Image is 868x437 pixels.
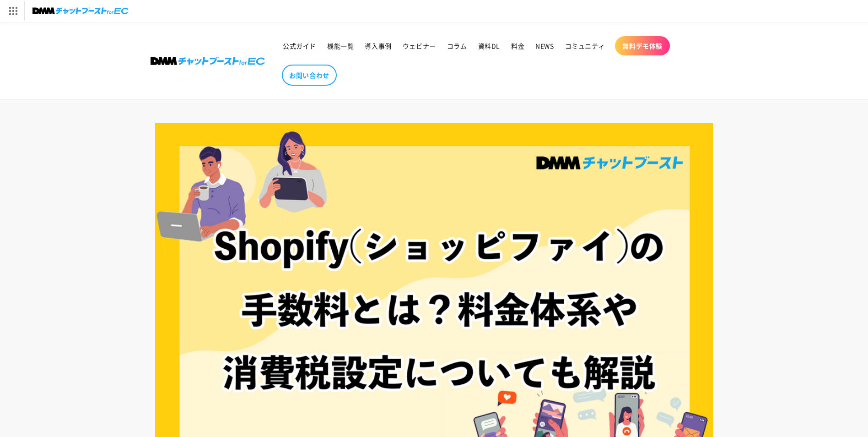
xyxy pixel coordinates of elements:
[403,42,436,50] span: ウェビナー
[442,36,473,55] a: コラム
[478,42,500,50] span: 資料DL
[322,36,359,55] a: 機能一覧
[473,36,506,55] a: 資料DL
[32,5,129,17] img: チャットブーストforEC
[397,36,442,55] a: ウェビナー
[622,42,663,50] span: 無料デモ体験
[447,42,467,50] span: コラム
[359,36,397,55] a: 導入事例
[1,1,24,21] img: サービス
[289,71,329,79] span: お問い合わせ
[506,36,530,55] a: 料金
[151,57,265,65] img: 株式会社DMM Boost
[535,42,554,50] span: NEWS
[615,36,670,55] a: 無料デモ体験
[277,36,322,55] a: 公式ガイド
[530,36,559,55] a: NEWS
[282,65,337,86] a: お問い合わせ
[560,36,611,55] a: コミュニティ
[511,42,524,50] span: 料金
[283,42,316,50] span: 公式ガイド
[365,42,391,50] span: 導入事例
[565,42,605,50] span: コミュニティ
[327,42,354,50] span: 機能一覧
